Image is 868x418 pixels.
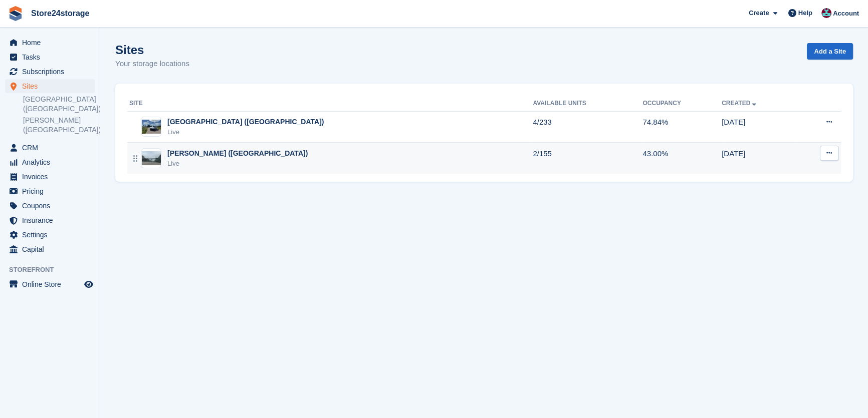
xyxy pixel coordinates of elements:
[5,199,95,213] a: menu
[722,143,797,174] td: [DATE]
[5,170,95,184] a: menu
[642,96,722,112] th: Occupancy
[22,141,82,155] span: CRM
[821,8,831,18] img: George
[22,79,82,93] span: Sites
[22,36,82,50] span: Home
[167,148,308,159] div: [PERSON_NAME] ([GEOGRAPHIC_DATA])
[22,228,82,242] span: Settings
[22,213,82,227] span: Insurance
[22,170,82,184] span: Invoices
[167,117,324,127] div: [GEOGRAPHIC_DATA] ([GEOGRAPHIC_DATA])
[642,111,722,143] td: 74.84%
[22,184,82,198] span: Pricing
[749,8,769,18] span: Create
[22,65,82,79] span: Subscriptions
[833,9,859,19] span: Account
[167,127,324,137] div: Live
[22,155,82,169] span: Analytics
[142,151,161,166] img: Image of Warley Brentwood (Essex) site
[5,242,95,256] a: menu
[167,159,308,169] div: Live
[9,265,100,275] span: Storefront
[722,100,758,107] a: Created
[533,111,642,143] td: 4/233
[5,36,95,50] a: menu
[5,213,95,227] a: menu
[722,111,797,143] td: [DATE]
[5,141,95,155] a: menu
[5,79,95,93] a: menu
[83,278,95,290] a: Preview store
[22,199,82,213] span: Coupons
[22,277,82,291] span: Online Store
[5,50,95,64] a: menu
[5,184,95,198] a: menu
[23,95,95,114] a: [GEOGRAPHIC_DATA] ([GEOGRAPHIC_DATA])
[807,43,853,60] a: Add a Site
[115,58,189,70] p: Your storage locations
[22,50,82,64] span: Tasks
[23,116,95,135] a: [PERSON_NAME] ([GEOGRAPHIC_DATA])
[642,143,722,174] td: 43.00%
[27,5,94,22] a: Store24storage
[115,43,189,57] h1: Sites
[22,242,82,256] span: Capital
[8,6,23,21] img: stora-icon-8386f47178a22dfd0bd8f6a31ec36ba5ce8667c1dd55bd0f319d3a0aa187defe.svg
[5,277,95,291] a: menu
[5,228,95,242] a: menu
[127,96,533,112] th: Site
[142,120,161,134] img: Image of Manston Airport (Kent) site
[5,65,95,79] a: menu
[533,96,642,112] th: Available Units
[533,143,642,174] td: 2/155
[798,8,812,18] span: Help
[5,155,95,169] a: menu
